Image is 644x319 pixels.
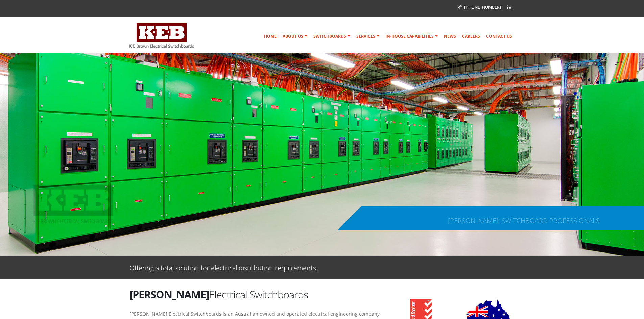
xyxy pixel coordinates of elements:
[354,30,382,43] a: Services
[129,287,209,301] strong: [PERSON_NAME]
[504,2,515,12] a: Linkedin
[383,30,440,43] a: In-house Capabilities
[459,30,483,43] a: Careers
[311,30,353,43] a: Switchboards
[129,262,318,272] p: Offering a total solution for electrical distribution requirements.
[280,30,310,43] a: About Us
[129,287,383,301] h2: Electrical Switchboards
[441,30,459,43] a: News
[483,30,515,43] a: Contact Us
[261,30,279,43] a: Home
[129,23,194,48] img: K E Brown Electrical Switchboards
[458,4,501,10] a: [PHONE_NUMBER]
[448,217,600,224] div: [PERSON_NAME]: SWITCHBOARD PROFESSIONALS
